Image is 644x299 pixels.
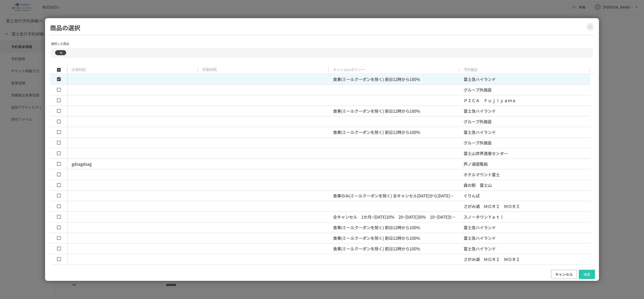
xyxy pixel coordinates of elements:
[72,161,194,167] p: gdsagdsag
[464,235,586,242] p: 富士急ハイランド
[551,270,577,279] button: キャンセル
[464,161,586,167] p: 芦ノ湖遊覧船
[464,171,586,178] p: ホテルマウント富士
[464,203,586,210] p: さがみ湖 ＭＯＲＩ ＭＯＲＩ
[333,235,456,242] p: 食事(ミールクーポンを除く) 前日12時から100%
[333,108,456,114] p: 食事(ミールクーポンを除く) 前日12時から100%
[586,23,594,31] button: Close modal
[333,129,456,136] p: 食事(ミールクーポンを除く) 前日12時から100%
[333,214,456,220] p: 全キャンセル 1か月~[DATE]10% 20~[DATE]30% 10~[DATE]50% [DATE]~当日100％ 一部キャンセル 20~[DATE]20% 6~[DATE]50% 前日~...
[579,270,595,279] button: 決定
[464,214,586,220] p: スノータウンＹｅｔｉ
[72,68,86,72] span: 出発時刻
[464,118,586,125] p: グループ外施設
[464,193,586,199] p: ぐりんぱ
[464,108,586,114] p: 富士急ハイランド
[333,224,456,231] p: 食事(ミールクーポンを除く) 前日12時から100%
[464,129,586,136] p: 富士急ハイランド
[333,68,365,72] span: キャンセルポリシー
[464,68,478,72] span: 予約施設
[464,140,586,146] p: グループ外施設
[464,256,586,263] p: さがみ湖 ＭＯＲＩ ＭＯＲＩ
[464,76,586,83] p: 富士急ハイランド
[333,193,456,199] p: 食事のみ(ミールクーポンを除く) 全キャンセル[DATE]から[DATE]10% [DATE]から[DATE]が30% [DATE]が[DATE]50% [DATE]から当日が100% 減員キャ...
[333,246,456,252] p: 食事(ミールクーポンを除く) 前日12時から100%
[51,41,593,46] p: 選択した商品
[464,224,586,231] p: 富士急ハイランド
[464,87,586,93] p: グループ外施設
[464,182,586,189] p: 森の駅 富士山
[464,246,586,252] p: 富士急ハイランド
[464,150,586,157] p: 富士山世界遺産センター
[333,76,456,83] p: 食事(ミールクーポンを除く) 前日12時から100%
[50,23,594,35] h2: 商品の選択
[464,97,586,104] p: ＰＩＣＡ Ｆｕｊｉｙａｍａ
[203,68,217,72] span: 到着時間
